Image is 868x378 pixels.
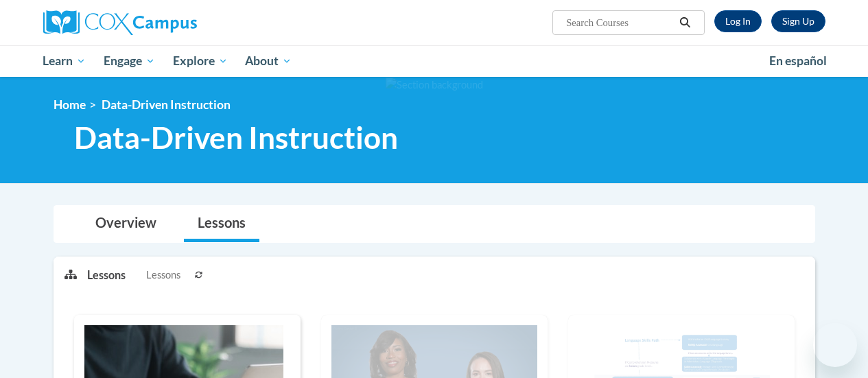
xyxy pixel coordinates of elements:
[82,206,170,242] a: Overview
[43,53,86,69] span: Learn
[34,45,95,77] a: Learn
[760,47,836,75] a: En español
[43,10,290,35] a: Cox Campus
[173,53,228,69] span: Explore
[675,14,695,31] button: Search
[74,119,398,156] span: Data-Driven Instruction
[771,10,825,32] a: Register
[102,97,231,112] span: Data-Driven Instruction
[87,268,126,283] p: Lessons
[33,45,836,77] div: Main menu
[146,268,180,283] span: Lessons
[769,54,827,68] span: En español
[184,206,259,242] a: Lessons
[565,14,675,31] input: Search Courses
[245,53,292,69] span: About
[386,78,483,93] img: Section background
[236,45,301,77] a: About
[714,10,762,32] a: Log In
[104,53,155,69] span: Engage
[813,323,857,367] iframe: Button to launch messaging window
[54,97,86,112] a: Home
[95,45,164,77] a: Engage
[164,45,237,77] a: Explore
[43,10,197,35] img: Cox Campus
